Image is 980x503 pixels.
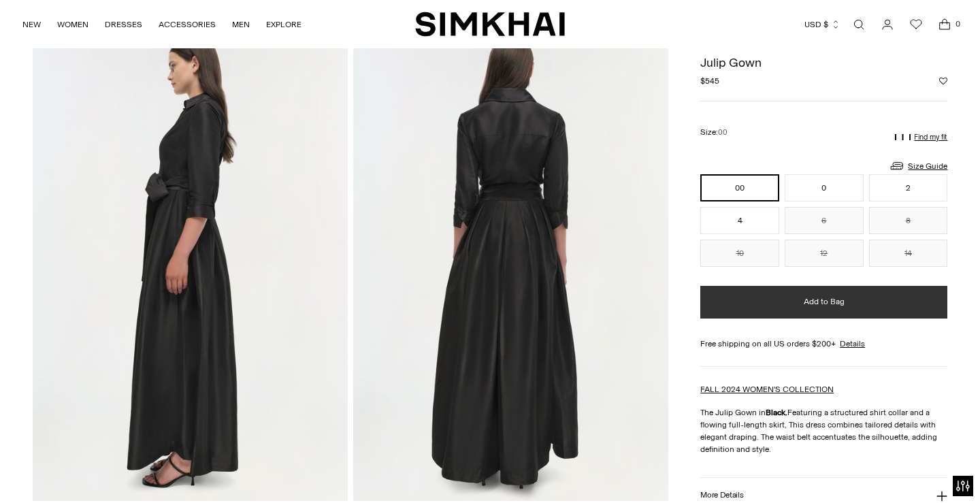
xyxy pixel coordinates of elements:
button: 2 [869,174,948,201]
span: Add to Bag [804,296,845,308]
a: Open cart modal [931,11,958,38]
button: 14 [869,240,948,267]
span: 00 [718,128,728,137]
button: 4 [700,207,779,234]
button: 6 [785,207,864,234]
iframe: Sign Up via Text for Offers [11,451,137,492]
button: 0 [785,174,864,201]
a: FALL 2024 WOMEN'S COLLECTION [700,385,834,394]
img: Julip Gown [353,28,668,501]
p: The Julip Gown in Featuring a structured shirt collar and a flowing full-length skirt, This dress... [700,406,947,455]
div: Free shipping on all US orders $200+ [700,338,947,350]
a: EXPLORE [266,10,301,39]
h3: More Details [700,491,743,500]
span: $545 [700,75,719,87]
h1: Julip Gown [700,56,947,69]
a: Wishlist [902,11,930,38]
a: Details [840,338,865,350]
label: Size: [700,126,728,139]
a: MEN [232,10,250,39]
span: 0 [951,18,964,30]
button: 00 [700,174,779,201]
img: Julip Gown [33,28,348,501]
a: Go to the account page [874,11,901,38]
a: SIMKHAI [415,11,565,37]
a: ACCESSORIES [159,10,216,39]
a: WOMEN [57,10,88,39]
button: 12 [785,240,864,267]
button: USD $ [804,10,840,39]
button: Add to Bag [700,286,947,319]
button: 10 [700,240,779,267]
a: Size Guide [889,157,947,174]
a: Open search modal [845,11,872,38]
strong: Black. [766,408,787,417]
button: 8 [869,207,948,234]
button: Add to Wishlist [939,77,947,85]
a: DRESSES [105,10,142,39]
a: NEW [22,10,41,39]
